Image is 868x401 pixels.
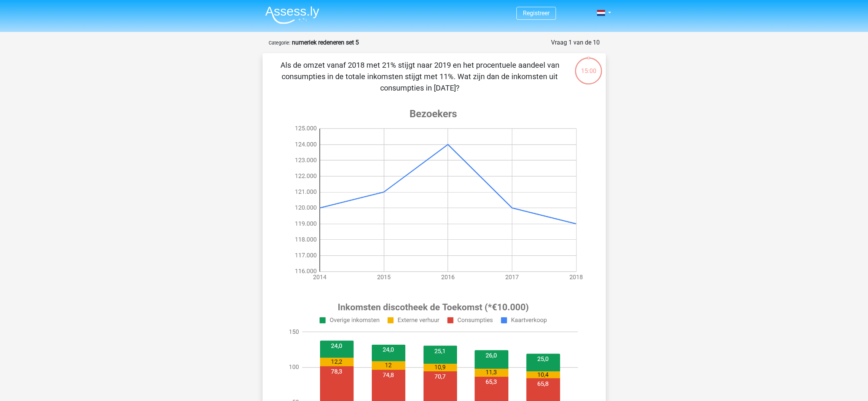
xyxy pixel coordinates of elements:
a: Registreer [523,10,549,17]
div: Vraag 1 van de 10 [551,38,600,47]
small: Categorie: [269,40,290,46]
img: Assessly [265,6,319,24]
strong: numeriek redeneren set 5 [292,39,359,46]
p: Als de omzet vanaf 2018 met 21% stijgt naar 2019 en het procentuele aandeel van consumpties in de... [275,59,565,94]
div: 15:00 [574,57,603,76]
